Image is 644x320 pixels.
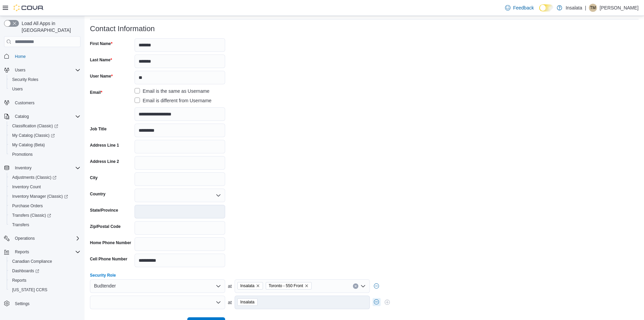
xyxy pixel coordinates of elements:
a: Inventory Count [9,183,44,191]
span: Users [12,66,80,74]
span: Dashboards [9,267,80,275]
button: Open list of options [216,300,221,305]
a: Inventory Manager (Classic) [7,192,83,201]
span: [US_STATE] CCRS [12,287,47,293]
img: Cova [14,4,44,11]
a: [US_STATE] CCRS [9,286,50,294]
button: Reports [7,276,83,285]
button: Users [7,84,83,94]
span: Home [15,54,26,59]
button: Inventory Count [7,182,83,192]
span: Inventory Manager (Classic) [9,192,80,200]
a: Customers [12,99,37,107]
button: Operations [12,234,38,242]
span: TM [590,4,596,12]
button: Canadian Compliance [7,257,83,266]
span: Feedback [513,4,534,11]
button: Customers [1,98,83,108]
span: Security Roles [12,77,38,82]
button: [US_STATE] CCRS [7,285,83,295]
a: My Catalog (Classic) [7,131,83,140]
span: Inventory [12,164,80,172]
button: My Catalog (Beta) [7,140,83,150]
div: at [90,296,639,309]
button: Reports [1,247,83,257]
span: Reports [15,249,29,255]
span: Insalata [240,299,255,305]
label: Country [90,191,105,197]
span: Classification (Classic) [12,123,58,129]
button: Inventory [1,163,83,173]
span: Insalata [237,282,263,290]
label: Last Name [90,57,112,63]
span: Users [12,86,23,92]
button: Open list of options [360,283,366,289]
a: Home [12,52,28,61]
a: Canadian Compliance [9,257,55,265]
p: | [585,4,586,12]
button: Inventory [12,164,34,172]
span: Dashboards [12,268,39,274]
span: Security Roles [9,76,80,84]
span: Insalata [237,298,258,306]
span: Transfers (Classic) [9,211,80,219]
span: Load All Apps in [GEOGRAPHIC_DATA] [19,20,80,34]
a: Transfers [9,221,32,229]
span: My Catalog (Beta) [9,141,80,149]
label: Job Title [90,126,106,132]
button: Users [1,65,83,75]
button: Security Roles [7,75,83,84]
label: Cell Phone Number [90,256,127,262]
span: My Catalog (Beta) [12,142,45,148]
a: Classification (Classic) [7,121,83,131]
span: Adjustments (Classic) [12,175,56,180]
p: [PERSON_NAME] [600,4,639,12]
label: City [90,175,98,180]
label: State/Province [90,208,118,213]
button: Catalog [12,112,31,121]
div: at [90,279,639,293]
span: Customers [15,100,34,106]
button: Transfers [7,220,83,230]
button: Operations [1,234,83,243]
p: Insalata [566,4,582,12]
label: First Name [90,41,113,46]
label: Email is different from Username [135,97,212,105]
span: Insalata [240,282,255,289]
a: My Catalog (Beta) [9,141,48,149]
span: Canadian Compliance [12,259,52,264]
button: Purchase Orders [7,201,83,211]
span: Inventory Count [9,183,80,191]
a: Dashboards [9,267,42,275]
button: Reports [12,248,32,256]
span: Users [15,67,25,73]
a: Settings [12,300,32,308]
a: Transfers (Classic) [9,211,54,219]
label: User Name [90,73,113,79]
a: Inventory Manager (Classic) [9,192,71,200]
span: Catalog [15,114,29,119]
span: Inventory Count [12,184,41,190]
label: Email is the same as Username [135,87,210,95]
span: Promotions [12,152,33,157]
span: Purchase Orders [12,203,43,209]
button: Promotions [7,150,83,159]
button: Catalog [1,112,83,121]
label: Security Role [90,273,116,278]
span: My Catalog (Classic) [12,133,55,138]
a: Feedback [502,1,536,15]
span: Customers [12,99,80,107]
a: Adjustments (Classic) [7,173,83,182]
a: My Catalog (Classic) [9,131,57,140]
span: Reports [9,276,80,284]
a: Classification (Classic) [9,122,61,130]
a: Users [9,85,25,93]
a: Dashboards [7,266,83,276]
span: Toronto - 550 Front [269,282,303,289]
span: Inventory Manager (Classic) [12,194,68,199]
span: Budtender [94,282,116,290]
label: Email [90,90,102,95]
a: Promotions [9,150,35,158]
span: Home [12,52,80,60]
